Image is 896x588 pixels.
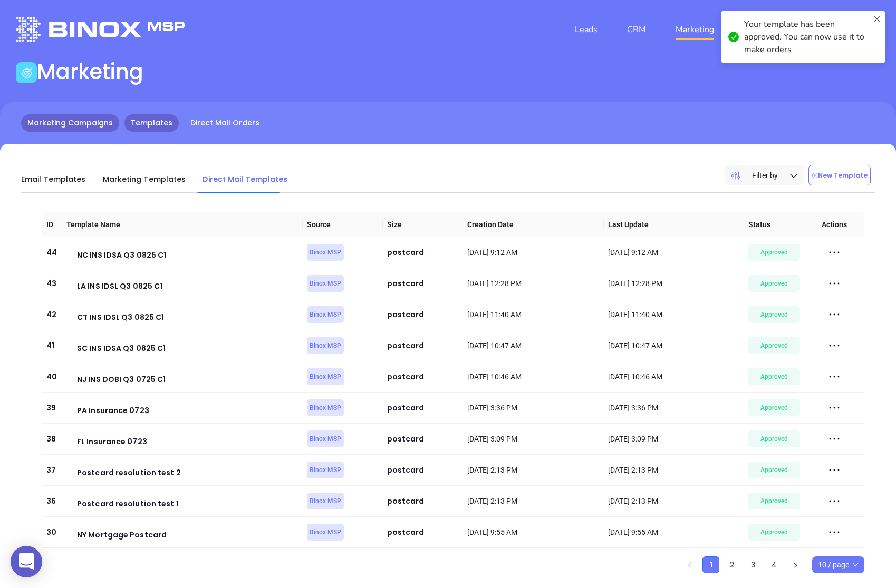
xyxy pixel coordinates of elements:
img: logo [16,17,185,42]
span: 10 / page [818,557,859,573]
div: [DATE] 2:13 PM [467,495,599,507]
span: Binox MSP [310,371,341,383]
div: [DATE] 3:09 PM [608,433,740,445]
span: Approved [751,464,797,476]
th: Status [744,212,804,237]
div: [DATE] 2:13 PM [467,464,599,476]
li: 1 [702,556,719,573]
th: Actions [804,212,864,237]
button: New Template [808,165,871,185]
a: CRM [623,19,650,40]
span: Approved [751,402,797,414]
a: Marketing Campaigns [21,114,119,132]
div: LA INS IDSL Q3 0825 C1 [77,280,162,292]
div: Page Size [812,556,864,573]
th: Source [303,212,383,237]
a: 4 [766,557,782,573]
div: NY Mortgage Postcard [77,528,167,541]
li: 4 [766,556,783,573]
div: 43 [46,278,58,289]
div: postcard [387,526,459,538]
div: NC INS IDSA Q3 0825 C1 [77,249,166,261]
li: Next Page [787,556,804,573]
th: Creation Date [463,212,603,237]
span: Binox MSP [310,526,341,538]
li: 3 [745,556,762,573]
div: [DATE] 12:28 PM [608,278,740,289]
div: postcard [387,371,459,383]
div: postcard [387,247,459,258]
div: SC INS IDSA Q3 0825 C1 [77,342,166,355]
div: 37 [46,464,58,476]
div: CT INS IDSL Q3 0825 C1 [77,311,164,324]
a: Templates [124,114,179,132]
div: NJ INS DOBI Q3 0725 C1 [77,373,166,386]
span: left [687,562,693,569]
div: 38 [46,433,58,445]
span: Filter by [752,170,778,181]
span: Approved [751,247,797,258]
span: Approved [751,495,797,507]
button: right [787,556,804,573]
div: [DATE] 3:36 PM [608,402,740,414]
div: [DATE] 9:12 AM [467,247,599,258]
a: 1 [703,557,719,573]
div: FL Insurance 0723 [77,435,147,448]
a: 3 [745,557,761,573]
a: Leads [571,19,602,40]
div: [DATE] 10:46 AM [608,371,740,383]
span: Binox MSP [310,433,341,445]
span: Approved [751,278,797,289]
li: 2 [724,556,740,573]
button: left [681,556,698,573]
div: 44 [46,247,58,258]
li: Previous Page [681,556,698,573]
a: 2 [724,557,740,573]
div: postcard [387,495,459,507]
div: [DATE] 10:47 AM [467,340,599,351]
span: Approved [751,309,797,320]
h1: Marketing [37,59,143,84]
span: Approved [751,371,797,383]
th: ID [42,212,62,237]
div: [DATE] 12:28 PM [467,278,599,289]
div: Postcard resolution test 1 [77,497,179,510]
div: [DATE] 9:55 AM [467,526,599,538]
a: Marketing [671,19,718,40]
div: [DATE] 11:40 AM [467,309,599,320]
div: [DATE] 9:12 AM [608,247,740,258]
div: [DATE] 9:55 AM [608,526,740,538]
th: Size [383,212,463,237]
span: Approved [751,433,797,445]
div: [DATE] 2:13 PM [608,495,740,507]
span: Binox MSP [310,495,341,507]
div: 39 [46,402,58,414]
span: Direct Mail Templates [203,174,287,184]
div: postcard [387,464,459,476]
div: 40 [46,371,58,383]
span: right [792,562,798,569]
div: 36 [46,495,58,507]
span: Approved [751,340,797,351]
th: Template Name [62,212,303,237]
span: Binox MSP [310,278,341,289]
span: Email Templates [21,174,86,184]
a: Direct Mail Orders [184,114,266,132]
div: postcard [387,278,459,289]
span: Binox MSP [310,247,341,258]
div: 42 [46,309,58,320]
span: Approved [751,526,797,538]
div: [DATE] 11:40 AM [608,309,740,320]
span: Binox MSP [310,464,341,476]
th: Last Update [604,212,744,237]
span: Binox MSP [310,402,341,414]
div: postcard [387,340,459,351]
div: 41 [46,340,58,351]
div: postcard [387,402,459,414]
div: [DATE] 3:09 PM [467,433,599,445]
div: [DATE] 10:46 AM [467,371,599,383]
span: Marketing Templates [103,174,186,184]
div: [DATE] 10:47 AM [608,340,740,351]
div: Your template has been approved. You can now use it to make orders [744,18,870,56]
div: postcard [387,309,459,320]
